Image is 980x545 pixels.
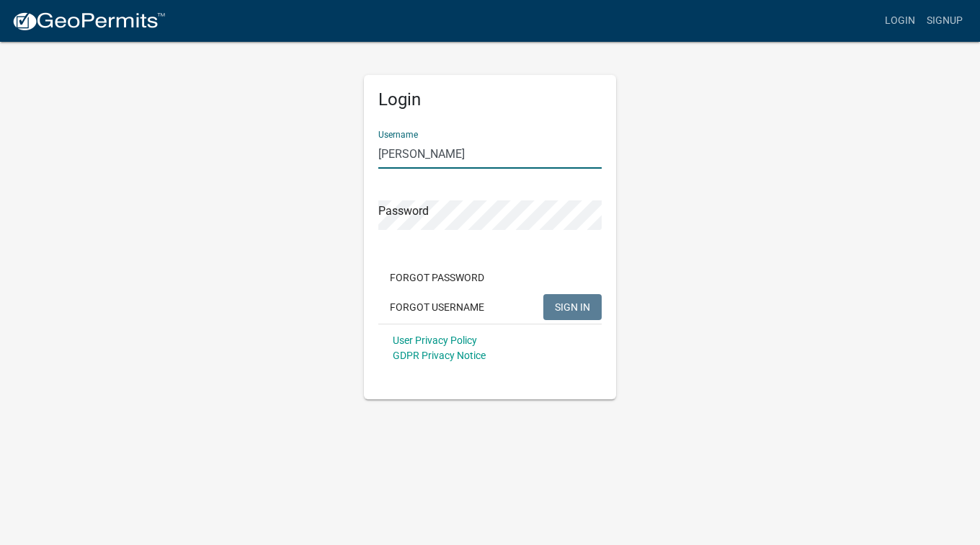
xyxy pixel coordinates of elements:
[543,294,602,320] button: SIGN IN
[393,334,477,346] a: User Privacy Policy
[555,301,590,312] span: SIGN IN
[378,294,496,320] button: Forgot Username
[378,265,496,291] button: Forgot Password
[921,7,968,35] a: Signup
[393,350,486,361] a: GDPR Privacy Notice
[879,7,921,35] a: Login
[378,89,602,110] h5: Login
